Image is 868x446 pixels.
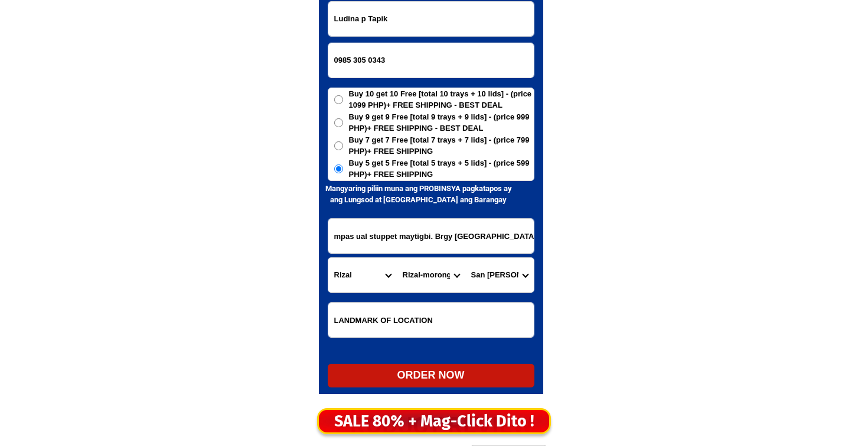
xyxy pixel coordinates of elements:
input: Buy 5 get 5 Free [total 5 trays + 5 lids] - (price 599 PHP)+ FREE SHIPPING [334,164,343,173]
div: ORDER NOW [328,367,534,383]
span: Buy 7 get 7 Free [total 7 trays + 7 lids] - (price 799 PHP)+ FREE SHIPPING [349,134,534,157]
input: Input LANDMARKOFLOCATION [328,303,534,337]
input: Buy 9 get 9 Free [total 9 trays + 9 lids] - (price 999 PHP)+ FREE SHIPPING - BEST DEAL [334,118,343,127]
span: Buy 5 get 5 Free [total 5 trays + 5 lids] - (price 599 PHP)+ FREE SHIPPING [349,157,534,180]
input: Input phone_number [328,43,534,77]
input: Buy 7 get 7 Free [total 7 trays + 7 lids] - (price 799 PHP)+ FREE SHIPPING [334,141,343,150]
span: Buy 9 get 9 Free [total 9 trays + 9 lids] - (price 999 PHP)+ FREE SHIPPING - BEST DEAL [349,111,534,134]
select: Select district [397,258,465,292]
h6: Mangyaring piliin muna ang PROBINSYA pagkatapos ay ang Lungsod at [GEOGRAPHIC_DATA] ang Barangay [319,183,518,206]
input: Input full_name [328,2,534,36]
h2: PRODUCT REVIEW [310,412,558,440]
span: Buy 10 get 10 Free [total 10 trays + 10 lids] - (price 1099 PHP)+ FREE SHIPPING - BEST DEAL [349,88,534,111]
input: Input address [328,219,534,253]
input: Buy 10 get 10 Free [total 10 trays + 10 lids] - (price 1099 PHP)+ FREE SHIPPING - BEST DEAL [334,95,343,104]
select: Select commune [465,258,534,292]
div: SALE 80% + Mag-Click Dito ! [319,409,549,434]
select: Select province [328,258,397,292]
